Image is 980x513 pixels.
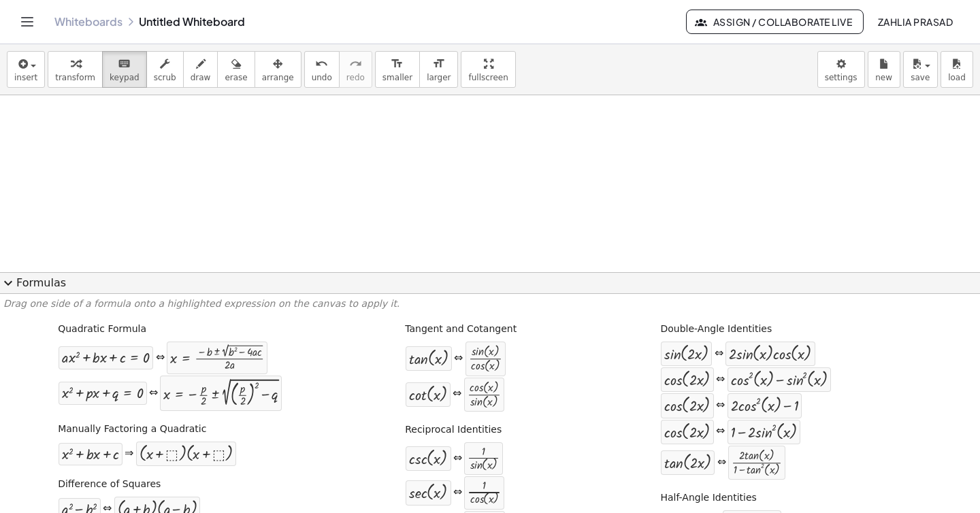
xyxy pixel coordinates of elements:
span: smaller [382,73,412,82]
button: format_sizesmaller [375,51,420,88]
span: erase [225,73,247,82]
button: fullscreen [461,51,515,88]
div: ⇔ [716,372,725,388]
span: scrub [154,73,176,82]
div: ⇔ [716,424,725,440]
button: save [903,51,938,88]
button: format_sizelarger [419,51,458,88]
span: fullscreen [468,73,508,82]
i: undo [315,56,328,72]
p: Drag one side of a formula onto a highlighted expression on the canvas to apply it. [3,297,977,311]
div: ⇔ [453,386,461,402]
a: Whiteboards [54,15,122,29]
button: settings [817,51,865,88]
div: ⇔ [149,386,158,401]
button: arrange [255,51,301,88]
label: Tangent and Cotangent [405,322,517,336]
label: Manually Factoring a Quadratic [58,423,206,436]
button: load [941,51,973,88]
span: keypad [110,73,140,82]
button: Assign / Collaborate Live [686,10,864,34]
label: Reciprocal Identities [405,423,502,437]
div: ⇔ [715,346,723,362]
span: transform [55,73,95,82]
button: insert [7,51,45,88]
span: Assign / Collaborate Live [698,16,852,28]
div: ⇔ [453,485,462,501]
span: redo [346,73,365,82]
label: Double-Angle Identities [660,322,772,336]
span: save [911,73,930,82]
i: redo [349,56,362,72]
span: draw [191,73,211,82]
button: transform [48,51,103,88]
span: new [875,73,892,82]
label: Quadratic Formula [58,322,146,336]
i: format_size [432,56,445,72]
i: format_size [391,56,404,72]
span: insert [14,73,37,82]
button: scrub [146,51,184,88]
label: Half-Angle Identities [660,491,756,505]
button: keyboardkeypad [102,51,147,88]
div: ⇔ [454,351,463,367]
label: Difference of Squares [58,478,161,491]
div: ⇔ [716,398,725,414]
div: ⇔ [156,350,165,366]
span: Zahlia Prasad [877,16,953,28]
div: ⇔ [717,455,726,471]
button: new [868,51,900,88]
div: ⇒ [125,446,133,462]
button: Zahlia Prasad [866,10,964,34]
div: ⇔ [453,451,462,467]
span: load [948,73,966,82]
button: Toggle navigation [16,11,38,33]
span: larger [427,73,451,82]
i: keyboard [118,56,131,72]
span: arrange [262,73,294,82]
span: undo [312,73,332,82]
button: draw [183,51,218,88]
button: redoredo [339,51,372,88]
span: settings [825,73,857,82]
button: erase [217,51,255,88]
button: undoundo [304,51,340,88]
